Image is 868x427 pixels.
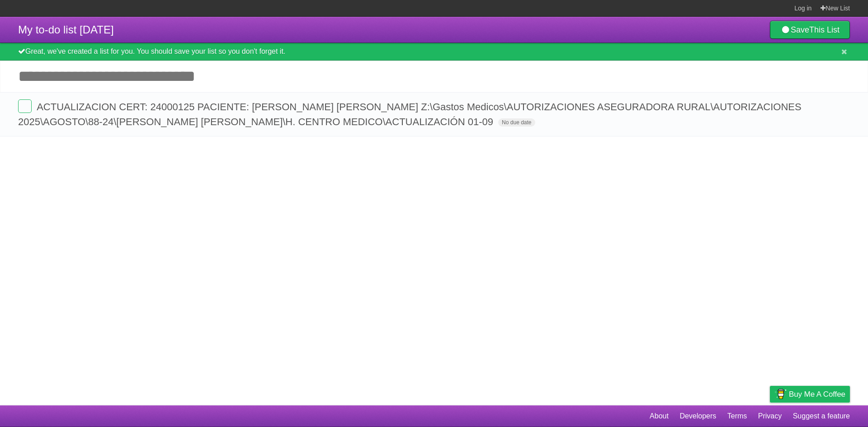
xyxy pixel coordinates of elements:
img: Buy me a coffee [774,386,787,402]
span: My to-do list [DATE] [18,23,114,36]
span: No due date [498,118,535,127]
label: Done [18,99,32,113]
a: Terms [727,408,747,425]
a: About [650,408,669,425]
a: SaveThis List [770,21,850,39]
a: Buy me a coffee [770,386,850,403]
a: Privacy [758,408,782,425]
a: Suggest a feature [793,408,850,425]
span: ACTUALIZACION CERT: 24000125 PACIENTE: [PERSON_NAME] [PERSON_NAME] Z:\Gastos Medicos\AUTORIZACION... [18,101,802,127]
b: This List [809,25,840,34]
a: Developers [679,408,716,425]
span: Buy me a coffee [789,386,845,402]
